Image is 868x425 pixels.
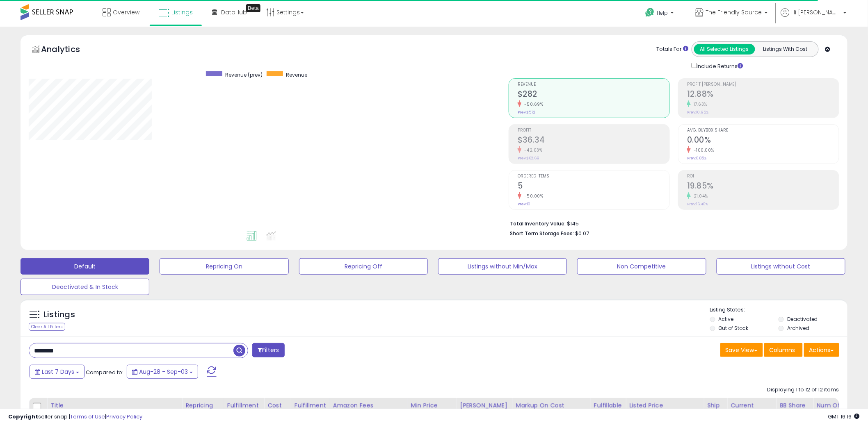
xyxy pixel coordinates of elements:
h5: Listings [43,309,75,320]
span: Revenue (prev) [225,71,263,78]
span: Compared to: [86,368,123,376]
h2: $36.34 [518,135,669,146]
label: Archived [787,325,809,332]
div: Min Price [411,401,453,410]
div: Tooltip anchor [246,4,260,12]
div: Fulfillable Quantity [594,401,622,418]
button: Last 7 Days [30,365,85,379]
small: Prev: $62.69 [518,156,539,161]
span: Profit [PERSON_NAME] [687,82,839,87]
span: DataHub [221,8,247,16]
button: All Selected Listings [694,44,755,55]
span: Hi [PERSON_NAME] [792,8,841,16]
a: Terms of Use [70,413,105,420]
strong: Copyright [8,413,38,420]
span: Columns [770,346,795,354]
b: Total Inventory Value: [510,220,566,227]
div: Markup on Cost [516,401,587,410]
h2: $282 [518,89,669,100]
small: -100.00% [691,147,714,153]
p: Listing States: [710,306,847,314]
div: BB Share 24h. [780,401,810,418]
small: -50.69% [521,101,544,107]
span: Last 7 Days [42,368,74,376]
a: Hi [PERSON_NAME] [781,8,847,27]
div: Title [50,401,178,410]
div: Ship Price [707,401,724,418]
b: Short Term Storage Fees: [510,230,574,237]
li: $145 [510,218,833,228]
small: -50.00% [521,193,544,199]
small: 17.63% [691,101,707,107]
small: Prev: 10.95% [687,110,708,115]
button: Repricing Off [299,258,428,275]
button: Deactivated & In Stock [21,279,149,295]
span: Revenue [286,71,307,78]
small: Prev: 10 [518,202,530,207]
small: -42.03% [521,147,543,153]
span: ROI [687,174,839,179]
div: Fulfillment [227,401,260,410]
button: Columns [764,343,803,357]
div: Repricing [185,401,220,410]
h2: 5 [518,181,669,192]
button: Listings without Min/Max [438,258,567,275]
label: Out of Stock [719,325,749,332]
h2: 19.85% [687,181,839,192]
small: Prev: 16.40% [687,202,708,207]
button: Filters [252,343,284,357]
div: Fulfillment Cost [295,401,326,418]
a: Help [639,1,682,27]
button: Actions [804,343,839,357]
button: Non Competitive [577,258,706,275]
span: The Friendly Source [706,8,762,16]
div: seller snap | | [8,413,142,421]
label: Deactivated [787,316,818,323]
small: Prev: 0.85% [687,156,706,161]
button: Listings With Cost [755,44,816,55]
div: Listed Price [629,401,700,410]
h2: 12.88% [687,89,839,100]
button: Aug-28 - Sep-03 [127,365,198,379]
div: Include Returns [685,61,753,70]
button: Save View [720,343,763,357]
span: Help [657,9,668,16]
div: Totals For [657,45,689,53]
label: Active [719,316,734,323]
div: Current Buybox Price [731,401,773,418]
div: Displaying 1 to 12 of 12 items [767,386,839,394]
a: Privacy Policy [106,413,142,420]
div: Clear All Filters [29,323,65,331]
div: Num of Comp. [817,401,847,418]
span: Ordered Items [518,174,669,179]
button: Default [21,258,149,275]
span: Avg. Buybox Share [687,128,839,133]
button: Listings without Cost [717,258,845,275]
span: 2025-09-11 16:16 GMT [828,413,860,420]
small: 21.04% [691,193,708,199]
span: Listings [171,8,193,16]
small: Prev: $572 [518,110,535,115]
span: $0.07 [575,230,589,237]
span: Revenue [518,82,669,87]
button: Repricing On [160,258,288,275]
span: Overview [113,8,139,16]
span: Profit [518,128,669,133]
h5: Analytics [41,43,96,57]
span: Aug-28 - Sep-03 [139,368,188,376]
div: Cost [267,401,288,410]
div: [PERSON_NAME] [460,401,509,410]
h2: 0.00% [687,135,839,146]
div: Amazon Fees [333,401,404,410]
i: Get Help [645,7,655,18]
